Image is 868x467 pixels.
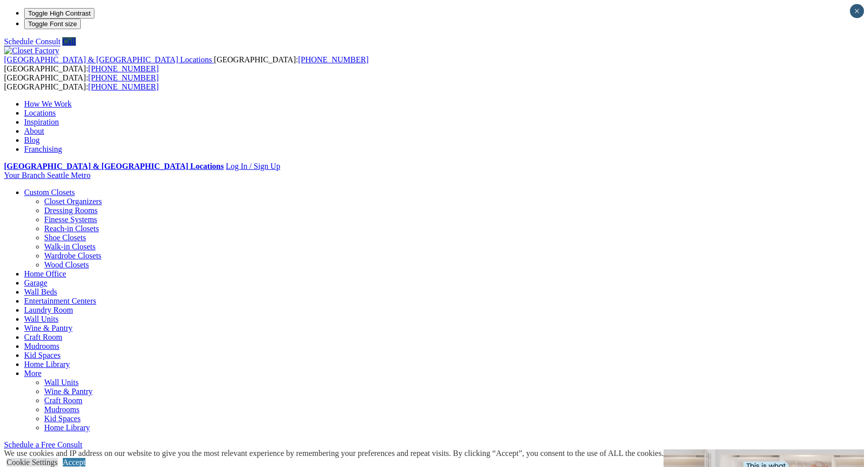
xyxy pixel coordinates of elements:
a: Home Library [24,360,70,368]
a: Dressing Rooms [44,206,97,215]
span: Toggle High Contrast [28,10,90,17]
a: Inspiration [24,118,59,126]
a: Garage [24,278,47,287]
a: Log In / Sign Up [226,162,280,170]
a: Reach-in Closets [44,224,99,233]
a: Entertainment Centers [24,297,96,305]
span: [GEOGRAPHIC_DATA]: [GEOGRAPHIC_DATA]: [4,73,159,91]
a: Your Branch Seattle Metro [4,171,90,179]
img: Closet Factory [4,46,59,55]
a: Schedule a Free Consult (opens a dropdown menu) [4,440,82,449]
a: Wine & Pantry [24,324,72,332]
a: Wine & Pantry [44,387,92,396]
a: [GEOGRAPHIC_DATA] & [GEOGRAPHIC_DATA] Locations [4,162,224,170]
a: Accept [63,458,85,466]
button: Toggle High Contrast [24,8,94,19]
a: Craft Room [44,396,82,405]
span: Toggle Font size [28,20,77,28]
a: Shoe Closets [44,233,86,242]
a: [PHONE_NUMBER] [88,82,159,91]
a: Kid Spaces [24,351,60,359]
a: Blog [24,136,40,144]
a: Call [62,37,76,46]
a: Mudrooms [44,405,79,414]
a: More menu text will display only on big screen [24,369,42,378]
a: [PHONE_NUMBER] [298,55,368,64]
span: [GEOGRAPHIC_DATA]: [GEOGRAPHIC_DATA]: [4,55,369,73]
a: Closet Organizers [44,197,102,206]
a: How We Work [24,100,72,108]
a: [PHONE_NUMBER] [88,73,159,82]
a: Finesse Systems [44,215,97,224]
a: Wall Units [44,378,78,387]
span: Your Branch [4,171,45,179]
a: Mudrooms [24,342,59,350]
a: Wardrobe Closets [44,251,101,260]
div: We use cookies and IP address on our website to give you the most relevant experience by remember... [4,449,664,458]
span: Seattle Metro [47,171,90,179]
a: Locations [24,109,56,117]
a: Kid Spaces [44,414,80,423]
a: Cookie Settings [7,458,58,466]
a: [PHONE_NUMBER] [88,64,159,73]
a: Home Library [44,423,90,432]
button: Toggle Font size [24,19,81,29]
button: Close [850,4,864,18]
a: [GEOGRAPHIC_DATA] & [GEOGRAPHIC_DATA] Locations [4,55,214,64]
a: Wood Closets [44,260,89,269]
a: Home Office [24,269,66,278]
a: Schedule Consult [4,37,60,46]
a: Walk-in Closets [44,242,95,251]
a: Custom Closets [24,188,75,197]
a: Wall Beds [24,288,57,296]
a: Laundry Room [24,306,73,314]
a: Franchising [24,145,62,153]
a: Wall Units [24,315,58,323]
a: Craft Room [24,333,62,341]
a: About [24,127,44,135]
span: [GEOGRAPHIC_DATA] & [GEOGRAPHIC_DATA] Locations [4,55,212,64]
